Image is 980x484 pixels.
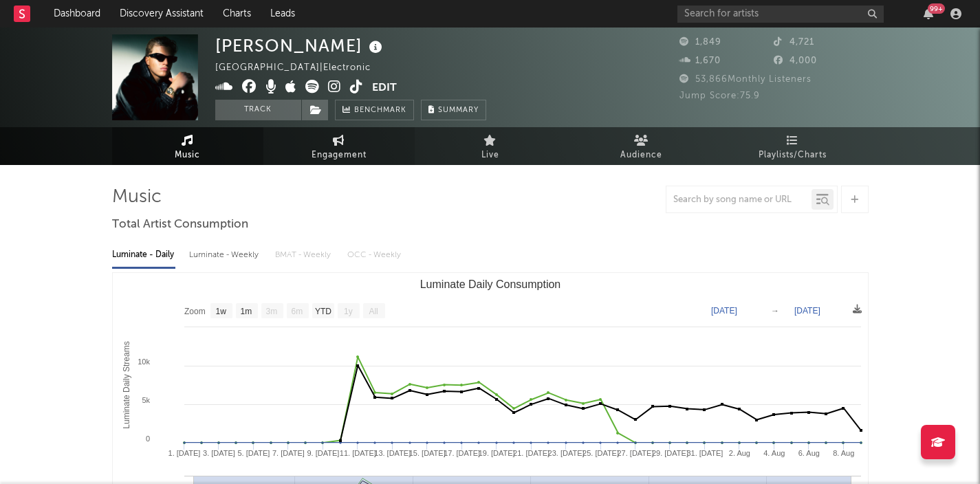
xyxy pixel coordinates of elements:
span: Music [175,147,200,164]
text: [DATE] [794,306,820,316]
text: 31. [DATE] [686,449,723,457]
text: 10k [138,357,150,366]
span: Total Artist Consumption [112,217,248,233]
span: Benchmark [354,102,406,119]
text: 1w [215,307,226,316]
span: Live [481,147,499,164]
text: 3. [DATE] [203,449,235,457]
text: 15. [DATE] [409,449,445,457]
a: Music [112,127,263,165]
span: 1,849 [679,38,721,47]
span: 1,670 [679,56,721,65]
div: [PERSON_NAME] [215,34,386,57]
span: 53,866 Monthly Listeners [679,75,812,84]
text: [DATE] [711,306,737,316]
text: 6m [291,307,303,316]
text: YTD [314,307,331,316]
text: 3m [265,307,277,316]
text: 6. Aug [798,449,819,457]
span: Playlists/Charts [759,147,827,164]
text: 5. [DATE] [237,449,270,457]
text: All [369,307,378,316]
text: → [771,306,779,316]
text: 8. Aug [833,449,854,457]
input: Search for artists [677,5,884,23]
a: Playlists/Charts [717,127,869,165]
text: Luminate Daily Streams [121,341,131,428]
text: 7. [DATE] [272,449,304,457]
text: 1y [344,307,353,316]
text: 0 [145,434,149,443]
a: Engagement [263,127,415,165]
a: Audience [566,127,717,165]
span: Engagement [312,147,367,164]
text: 23. [DATE] [547,449,584,457]
button: Summary [421,100,486,120]
button: Track [215,100,301,120]
a: Benchmark [335,100,414,120]
text: 21. [DATE] [513,449,549,457]
text: 17. [DATE] [444,449,480,457]
text: 25. [DATE] [582,449,619,457]
text: 9. [DATE] [307,449,339,457]
span: 4,721 [774,38,814,47]
a: Live [415,127,566,165]
text: 1. [DATE] [168,449,200,457]
text: 13. [DATE] [374,449,411,457]
text: 1m [240,307,252,316]
button: Edit [372,80,397,97]
span: Summary [438,107,479,114]
text: Luminate Daily Consumption [420,278,560,290]
span: Audience [620,147,662,164]
span: Jump Score: 75.9 [679,91,760,100]
span: 4,000 [774,56,817,65]
div: 99 + [928,3,945,14]
text: 11. [DATE] [339,449,375,457]
text: 19. [DATE] [478,449,514,457]
text: 4. Aug [763,449,785,457]
text: 2. Aug [728,449,750,457]
div: [GEOGRAPHIC_DATA] | Electronic [215,60,386,76]
text: Zoom [184,307,206,316]
text: 29. [DATE] [651,449,688,457]
button: 99+ [924,8,933,19]
text: 5k [142,396,150,404]
div: Luminate - Weekly [189,243,261,267]
input: Search by song name or URL [666,195,812,206]
div: Luminate - Daily [112,243,175,267]
text: 27. [DATE] [617,449,653,457]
